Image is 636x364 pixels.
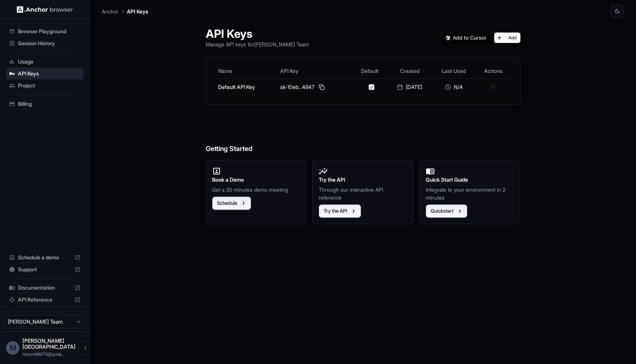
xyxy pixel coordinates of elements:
div: [DATE] [390,83,429,91]
p: API Keys [127,7,148,15]
nav: breadcrumb [102,7,148,15]
span: msum96973@gmail.com [22,351,65,357]
span: Billing [18,100,80,108]
th: Name [215,64,278,78]
th: API Key [277,64,353,78]
span: API Reference [18,296,71,303]
p: Manage API keys for [PERSON_NAME] Team [206,40,309,48]
div: Usage [6,56,83,68]
h1: API Keys [206,27,309,40]
span: Schedule a demo [18,254,71,261]
div: Schedule a demo [6,252,83,263]
div: Billing [6,98,83,110]
th: Actions [476,64,511,78]
th: Created [387,64,432,78]
div: Documentation [6,282,83,294]
h2: Quick Start Guide [426,176,514,184]
span: Browser Playground [18,28,80,35]
span: Session History [18,40,80,47]
p: Through our interactive API reference [319,186,407,201]
td: Default API Key [215,78,278,95]
span: Documentation [18,284,71,291]
span: API Keys [18,70,80,77]
button: Copy API key [317,83,326,92]
button: Try the API [319,204,361,218]
p: Integrate to your environment in 2 minutes [426,186,514,201]
p: Get a 30 minutes demo meeting [212,186,300,194]
div: API Keys [6,68,83,80]
h2: Book a Demo [212,176,300,184]
div: Browser Playground [6,25,83,37]
h2: Try the API [319,176,407,184]
div: N/A [435,83,473,91]
div: Session History [6,37,83,49]
button: Open menu [79,341,92,355]
button: Add [494,33,520,43]
div: API Reference [6,294,83,306]
div: Support [6,263,83,275]
span: Project [18,82,80,89]
th: Last Used [432,64,476,78]
span: Usage [18,58,80,65]
h6: Getting Started [206,114,520,154]
img: Anchor Logo [17,6,73,13]
button: Schedule [212,197,251,210]
div: M [6,341,19,355]
th: Default [353,64,387,78]
div: Project [6,80,83,92]
button: Quickstart [426,204,467,218]
span: MR. Masum [22,337,76,350]
p: Anchor [102,7,119,15]
span: Support [18,266,71,273]
div: sk-10eb...4847 [280,83,350,92]
img: Add anchorbrowser MCP server to Cursor [443,33,490,43]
